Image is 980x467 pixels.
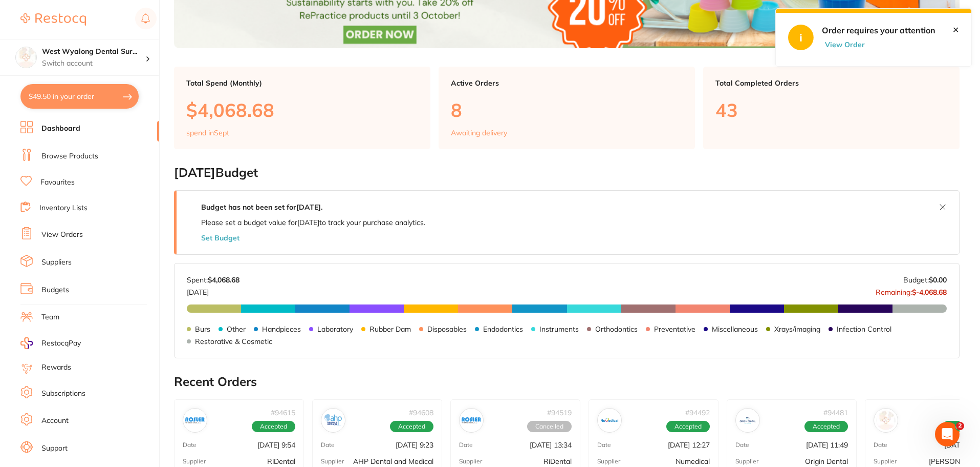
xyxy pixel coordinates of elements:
p: Switch account [42,58,145,69]
img: RestocqPay [20,337,33,349]
p: Date [735,441,749,449]
p: # 94519 [547,409,572,417]
p: Budget: [903,276,947,284]
strong: $0.00 [929,275,947,285]
p: 43 [715,99,947,120]
p: Restorative & Cosmetic [195,337,272,346]
p: RiDental [543,457,572,465]
a: Support [41,443,68,454]
a: Inventory Lists [39,203,88,213]
a: Budgets [41,285,69,295]
a: Restocq Logo [20,8,86,31]
span: Cancelled [527,421,572,432]
p: # 94492 [685,409,710,417]
p: Infection Control [837,325,891,333]
p: Active Orders [451,79,683,87]
a: View Orders [41,230,83,240]
strong: Budget has not been set for [DATE] . [201,202,322,212]
p: Numedical [676,457,710,465]
h2: Recent Orders [174,375,960,389]
p: AHP Dental and Medical [353,457,433,465]
p: # 94481 [823,409,848,417]
span: Accepted [804,421,848,432]
strong: $4,068.68 [208,275,239,285]
span: RestocqPay [41,338,81,349]
p: # 94615 [271,409,295,417]
p: Supplier [735,458,758,465]
p: # 94608 [409,409,433,417]
p: Please set a budget value for [DATE] to track your purchase analytics. [201,218,425,227]
p: [DATE] 9:54 [257,441,295,449]
p: Instruments [539,325,579,333]
button: View Order [822,40,873,49]
strong: $-4,068.68 [912,288,947,297]
p: Orthodontics [595,325,638,333]
p: spend in Sept [186,129,229,137]
a: Active Orders8Awaiting delivery [439,67,695,150]
p: Date [874,441,887,449]
p: Total Spend (Monthly) [186,79,418,87]
p: Endodontics [483,325,523,333]
p: [DATE] 11:49 [806,441,848,449]
img: West Wyalong Dental Surgery (DentalTown 4) [16,47,36,68]
a: Account [41,416,69,426]
button: Set Budget [201,234,239,242]
span: Accepted [390,421,433,432]
p: Spent: [187,276,239,284]
img: Numedical [600,411,619,430]
p: Disposables [427,325,467,333]
p: Preventative [654,325,695,333]
button: $49.50 in your order [20,84,139,109]
iframe: Intercom live chat [935,422,960,446]
img: AHP Dental and Medical [323,411,343,430]
p: Burs [195,325,210,333]
p: Xrays/imaging [774,325,820,333]
p: Supplier [874,458,897,465]
p: Date [459,441,473,449]
p: Origin Dental [805,457,848,465]
a: Dashboard [41,124,80,134]
p: $4,068.68 [186,99,418,120]
p: Supplier [321,458,344,465]
p: Date [183,441,197,449]
p: Supplier [459,458,482,465]
a: Total Spend (Monthly)$4,068.68spend inSept [174,67,430,150]
a: Total Completed Orders43 [703,67,960,150]
p: Remaining: [876,284,947,296]
p: Miscellaneous [712,325,758,333]
p: [DATE] [187,284,239,296]
p: [DATE] 9:23 [396,441,433,449]
p: Date [597,441,611,449]
img: RiDental [185,411,205,430]
p: Date [321,441,335,449]
p: Laboratory [317,325,353,333]
a: Rewards [41,362,71,373]
span: 2 [956,422,964,430]
a: Subscriptions [41,389,85,399]
a: Team [41,312,59,322]
h2: [DATE] Budget [174,166,960,180]
p: 8 [451,99,683,120]
span: Accepted [252,421,295,432]
a: Favourites [40,177,75,188]
p: Awaiting delivery [451,129,507,137]
p: Rubber Dam [369,325,411,333]
a: Close this notification [952,25,959,34]
p: Total Completed Orders [715,79,947,87]
a: RestocqPay [20,337,81,349]
p: Handpieces [262,325,301,333]
p: [DATE] 13:34 [530,441,572,449]
img: Restocq Logo [20,13,86,26]
h4: West Wyalong Dental Surgery (DentalTown 4) [42,47,145,57]
img: RiDental [462,411,481,430]
p: Other [227,325,246,333]
img: Origin Dental [738,411,757,430]
a: Suppliers [41,257,72,268]
p: [DATE] 12:27 [668,441,710,449]
img: Henry Schein Halas [876,411,896,430]
p: RiDental [267,457,295,465]
span: Accepted [666,421,710,432]
p: Supplier [597,458,620,465]
p: Supplier [183,458,206,465]
a: Browse Products [41,151,98,161]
